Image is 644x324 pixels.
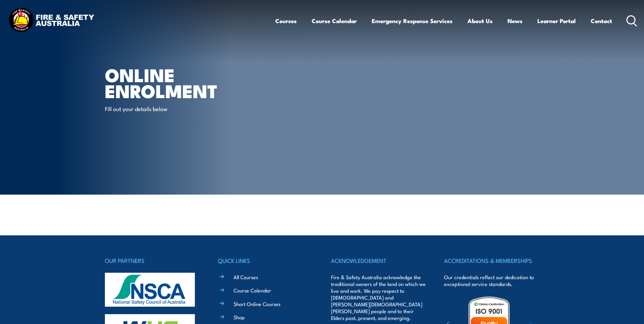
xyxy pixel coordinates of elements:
[234,287,271,294] a: Course Calendar
[234,273,258,281] a: All Courses
[105,105,229,112] p: Fill out your details below
[444,274,539,287] p: Our credentials reflect our dedication to exceptional service standards.
[331,274,426,321] p: Fire & Safety Australia acknowledge the traditional owners of the land on which we live and work....
[312,12,357,30] a: Course Calendar
[105,256,200,265] h4: OUR PARTNERS
[331,256,426,265] h4: ACKNOWLEDGEMENT
[105,67,273,98] h1: Online Enrolment
[444,256,539,265] h4: ACCREDITATIONS & MEMBERSHIPS
[591,12,612,30] a: Contact
[234,313,245,321] a: Shop
[234,300,280,307] a: Short Online Courses
[105,273,195,307] img: nsca-logo-footer
[218,256,313,265] h4: QUICK LINKS
[275,12,297,30] a: Courses
[372,12,453,30] a: Emergency Response Services
[508,12,522,30] a: News
[537,12,576,30] a: Learner Portal
[467,12,493,30] a: About Us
